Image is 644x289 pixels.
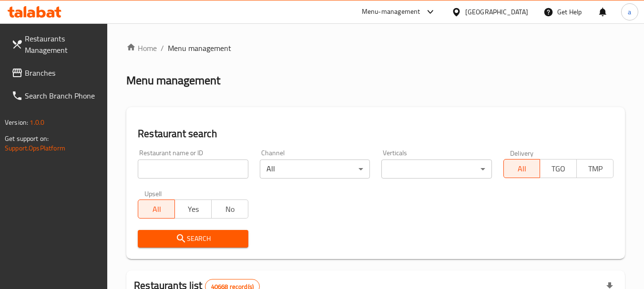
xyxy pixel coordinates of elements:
span: Restaurants Management [25,33,100,56]
a: Home [126,42,157,54]
span: Yes [179,202,208,216]
a: Search Branch Phone [4,84,108,107]
li: / [161,42,164,54]
label: Delivery [510,149,534,156]
span: TMP [581,162,610,176]
a: Restaurants Management [4,27,108,61]
h2: Menu management [126,73,220,88]
input: Search for restaurant name or ID.. [138,159,248,179]
button: No [211,199,248,219]
span: Get support on: [5,132,49,145]
a: Support.OpsPlatform [5,142,65,154]
label: Upsell [144,190,162,197]
div: All [260,159,370,179]
span: All [142,202,171,216]
button: Search [138,230,248,248]
span: No [215,202,245,216]
span: Branches [25,67,100,79]
span: Search [145,233,240,245]
div: Menu-management [362,6,420,18]
span: Menu management [168,42,231,54]
span: a [628,7,631,17]
span: 1.0.0 [30,116,44,129]
a: Branches [4,61,108,84]
span: Search Branch Phone [25,90,100,101]
span: TGO [544,162,573,176]
span: Version: [5,116,28,129]
button: All [503,159,541,178]
div: [GEOGRAPHIC_DATA] [465,7,528,17]
div: ​ [381,159,491,179]
button: Yes [174,199,212,219]
span: All [508,162,537,176]
button: All [138,199,175,219]
nav: breadcrumb [126,42,625,54]
button: TMP [576,159,613,178]
button: TGO [540,159,577,178]
h2: Restaurant search [138,127,613,141]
